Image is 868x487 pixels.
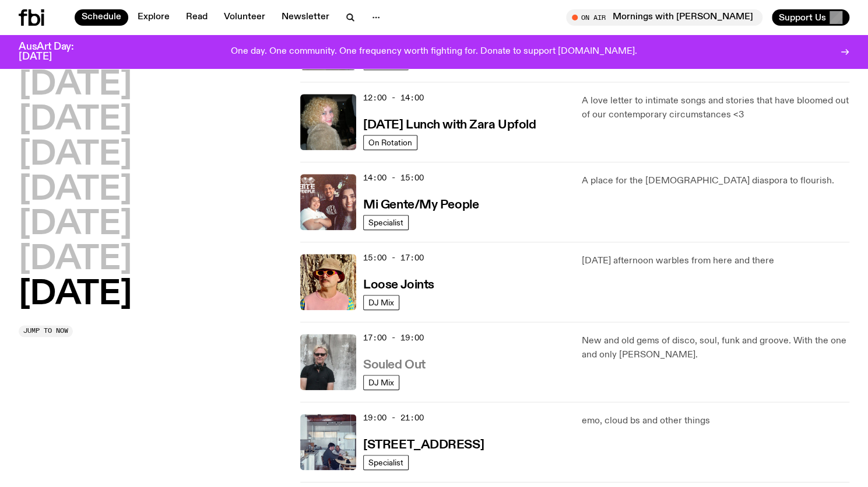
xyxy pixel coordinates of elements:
h3: Souled Out [363,359,426,371]
a: Volunteer [217,9,272,26]
a: Mi Gente/My People [363,197,479,211]
a: Souled Out [363,357,426,371]
button: Jump to now [19,325,73,337]
span: Specialist [368,218,403,227]
a: Specialist [363,455,409,470]
p: A place for the [DEMOGRAPHIC_DATA] diaspora to flourish. [582,174,849,188]
button: [DATE] [19,139,132,172]
a: Loose Joints [363,277,434,291]
img: A digital camera photo of Zara looking to her right at the camera, smiling. She is wearing a ligh... [300,94,356,150]
a: Explore [131,9,177,26]
span: 14:00 - 15:00 [363,172,424,183]
button: Support Us [772,9,849,26]
p: New and old gems of disco, soul, funk and groove. With the one and only [PERSON_NAME]. [582,334,849,362]
button: On AirMornings with [PERSON_NAME] [566,9,762,26]
span: 12:00 - 14:00 [363,92,424,103]
a: [DATE] Lunch with Zara Upfold [363,117,536,131]
span: DJ Mix [368,298,394,307]
img: Tyson stands in front of a paperbark tree wearing orange sunglasses, a suede bucket hat and a pin... [300,254,356,310]
a: [STREET_ADDRESS] [363,437,484,451]
button: [DATE] [19,243,132,276]
img: Pat sits at a dining table with his profile facing the camera. Rhea sits to his left facing the c... [300,414,356,470]
button: [DATE] [19,174,132,207]
a: On Rotation [363,135,417,150]
button: [DATE] [19,69,132,102]
img: Stephen looks directly at the camera, wearing a black tee, black sunglasses and headphones around... [300,334,356,390]
a: Newsletter [275,9,336,26]
span: On Rotation [368,138,412,147]
a: Read [179,9,215,26]
h3: [DATE] Lunch with Zara Upfold [363,119,536,131]
p: emo, cloud bs and other things [582,414,849,428]
span: 19:00 - 21:00 [363,412,424,423]
span: 15:00 - 17:00 [363,252,424,263]
h3: [STREET_ADDRESS] [363,439,484,451]
span: Specialist [368,458,403,467]
p: A love letter to intimate songs and stories that have bloomed out of our contemporary circumstanc... [582,94,849,122]
button: [DATE] [19,104,132,137]
h3: Mi Gente/My People [363,199,479,211]
button: [DATE] [19,279,132,311]
a: Specialist [363,215,409,230]
h3: AusArt Day: [DATE] [19,42,93,62]
a: Schedule [75,9,128,26]
span: DJ Mix [368,378,394,387]
button: [DATE] [19,208,132,241]
a: DJ Mix [363,375,399,390]
span: 17:00 - 19:00 [363,332,424,343]
span: Jump to now [23,328,68,334]
p: [DATE] afternoon warbles from here and there [582,254,849,268]
p: One day. One community. One frequency worth fighting for. Donate to support [DOMAIN_NAME]. [231,47,637,57]
h3: Loose Joints [363,279,434,291]
span: Support Us [779,12,826,23]
a: DJ Mix [363,295,399,310]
